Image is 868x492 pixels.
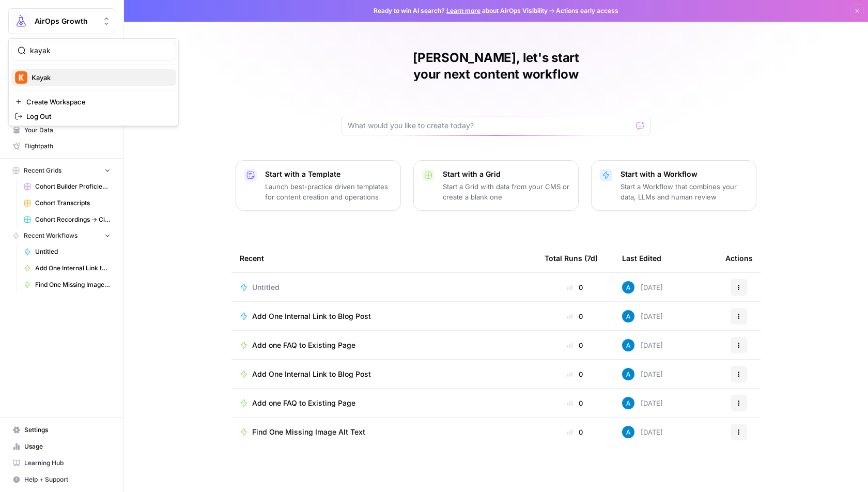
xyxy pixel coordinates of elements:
[725,244,753,272] div: Actions
[443,181,570,202] p: Start a Grid with data from your CMS or create a blank one
[24,231,78,240] span: Recent Workflows
[24,458,111,468] span: Learning Hub
[446,7,481,14] a: Learn more
[19,211,115,228] a: Cohort Recordings -> Circle Automation
[622,368,634,380] img: o3cqybgnmipr355j8nz4zpq1mc6x
[19,260,115,276] a: Add One Internal Link to Blog Post
[240,340,528,350] a: Add one FAQ to Existing Page
[35,215,111,224] span: Cohort Recordings -> Circle Automation
[240,427,528,437] a: Find One Missing Image Alt Text
[545,340,606,350] div: 0
[252,282,280,293] span: Untitled
[26,97,168,107] span: Create Workspace
[265,181,392,202] p: Launch best-practice driven templates for content creation and operations
[622,310,634,322] img: o3cqybgnmipr355j8nz4zpq1mc6x
[621,169,748,179] p: Start with a Workflow
[19,243,115,260] a: Untitled
[24,166,61,175] span: Recent Grids
[622,339,663,351] div: [DATE]
[545,311,606,321] div: 0
[15,71,27,84] img: Kayak Logo
[545,427,606,437] div: 0
[8,163,115,178] button: Recent Grids
[622,310,663,322] div: [DATE]
[24,475,111,484] span: Help + Support
[8,471,115,488] button: Help + Support
[240,282,528,293] a: Untitled
[35,16,97,26] span: AirOps Growth
[30,45,169,56] input: Search Workspaces
[240,311,528,321] a: Add One Internal Link to Blog Post
[622,281,634,294] img: o3cqybgnmipr355j8nz4zpq1mc6x
[19,178,115,195] a: Cohort Builder Proficiency Scorer
[621,181,748,202] p: Start a Workflow that combines your data, LLMs and human review
[24,442,111,451] span: Usage
[240,398,528,408] a: Add one FAQ to Existing Page
[8,8,115,34] button: Workspace: AirOps Growth
[8,138,115,155] a: Flightpath
[8,122,115,139] a: Your Data
[265,169,392,179] p: Start with a Template
[240,244,528,272] div: Recent
[374,6,548,16] span: Ready to win AI search? about AirOps Visibility
[32,72,168,83] span: Kayak
[556,6,618,16] span: Actions early access
[545,398,606,408] div: 0
[35,247,111,256] span: Untitled
[8,228,115,243] button: Recent Workflows
[252,398,355,408] span: Add one FAQ to Existing Page
[26,111,168,121] span: Log Out
[252,427,365,437] span: Find One Missing Image Alt Text
[622,244,661,272] div: Last Edited
[19,276,115,293] a: Find One Missing Image Alt Text
[622,397,663,409] div: [DATE]
[545,282,606,293] div: 0
[413,160,579,211] button: Start with a GridStart a Grid with data from your CMS or create a blank one
[622,426,663,438] div: [DATE]
[622,339,634,351] img: o3cqybgnmipr355j8nz4zpq1mc6x
[35,182,111,191] span: Cohort Builder Proficiency Scorer
[35,198,111,208] span: Cohort Transcripts
[341,50,651,83] h1: [PERSON_NAME], let's start your next content workflow
[622,426,634,438] img: o3cqybgnmipr355j8nz4zpq1mc6x
[12,12,30,30] img: AirOps Growth Logo
[8,438,115,455] a: Usage
[240,369,528,379] a: Add One Internal Link to Blog Post
[622,368,663,380] div: [DATE]
[24,425,111,435] span: Settings
[622,397,634,409] img: o3cqybgnmipr355j8nz4zpq1mc6x
[236,160,401,211] button: Start with a TemplateLaunch best-practice driven templates for content creation and operations
[8,455,115,471] a: Learning Hub
[348,120,632,131] input: What would you like to create today?
[545,369,606,379] div: 0
[252,369,371,379] span: Add One Internal Link to Blog Post
[252,311,371,321] span: Add One Internal Link to Blog Post
[24,126,111,135] span: Your Data
[24,142,111,151] span: Flightpath
[35,264,111,273] span: Add One Internal Link to Blog Post
[591,160,756,211] button: Start with a WorkflowStart a Workflow that combines your data, LLMs and human review
[622,281,663,294] div: [DATE]
[8,422,115,438] a: Settings
[11,95,176,109] a: Create Workspace
[8,38,179,126] div: Workspace: AirOps Growth
[252,340,355,350] span: Add one FAQ to Existing Page
[443,169,570,179] p: Start with a Grid
[11,109,176,124] a: Log Out
[545,244,598,272] div: Total Runs (7d)
[19,195,115,211] a: Cohort Transcripts
[35,280,111,289] span: Find One Missing Image Alt Text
